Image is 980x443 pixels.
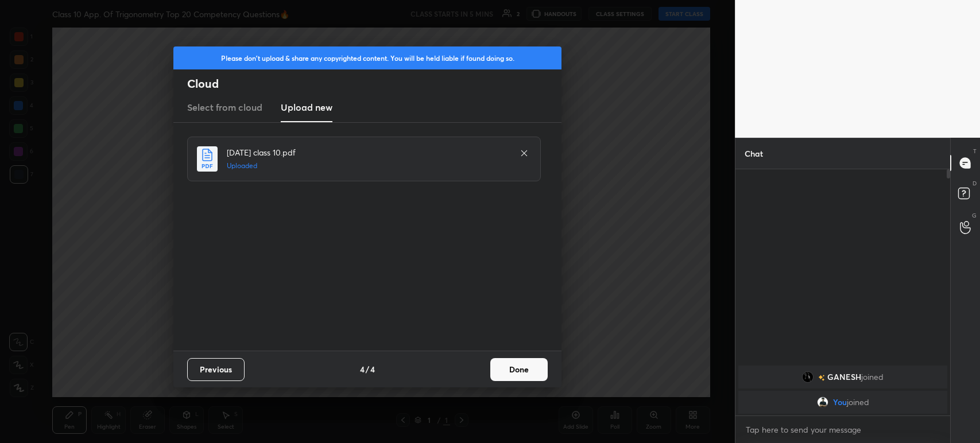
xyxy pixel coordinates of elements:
[173,46,561,69] div: Please don't upload & share any copyrighted content. You will be held liable if found doing so.
[227,146,508,158] h4: [DATE] class 10.pdf
[281,100,332,114] h3: Upload new
[370,363,375,375] h4: 4
[973,147,977,156] p: T
[833,398,847,407] span: You
[972,211,977,220] p: G
[802,371,814,383] img: ef002fa3249c4ec3b818c633fa4f1cfc.jpg
[735,363,950,416] div: grid
[187,76,561,91] h2: Cloud
[490,358,548,381] button: Done
[360,363,365,375] h4: 4
[227,161,508,171] h5: Uploaded
[827,372,861,382] span: GANESH
[366,363,369,375] h4: /
[187,358,245,381] button: Previous
[818,375,825,381] img: no-rating-badge.077c3623.svg
[847,398,869,407] span: joined
[735,138,772,169] p: Chat
[861,372,884,382] span: joined
[817,397,828,408] img: 3e477a94a14e43f8bd0b1333334fa1e6.jpg
[973,179,977,188] p: D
